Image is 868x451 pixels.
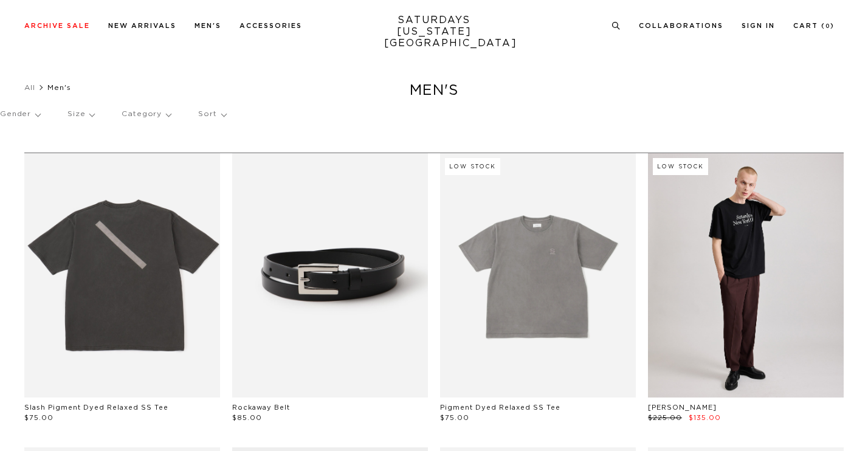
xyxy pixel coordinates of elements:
[198,100,226,128] p: Sort
[793,22,835,29] a: Cart (0)
[689,415,721,421] span: $135.00
[742,22,775,29] a: Sign In
[648,404,717,411] a: [PERSON_NAME]
[195,22,221,29] a: Men's
[232,415,262,421] span: $85.00
[24,415,53,421] span: $75.00
[47,84,71,91] span: Men's
[639,22,723,29] a: Collaborations
[239,22,302,29] a: Accessories
[440,415,469,421] span: $75.00
[24,404,168,411] a: Slash Pigment Dyed Relaxed SS Tee
[825,24,830,29] small: 0
[440,404,560,411] a: Pigment Dyed Relaxed SS Tee
[653,158,708,175] div: Low Stock
[232,404,290,411] a: Rockaway Belt
[384,15,484,49] a: SATURDAYS[US_STATE][GEOGRAPHIC_DATA]
[108,22,176,29] a: New Arrivals
[24,22,90,29] a: Archive Sale
[122,100,171,128] p: Category
[648,415,682,421] span: $225.00
[67,100,94,128] p: Size
[24,84,35,91] a: All
[445,158,500,175] div: Low Stock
